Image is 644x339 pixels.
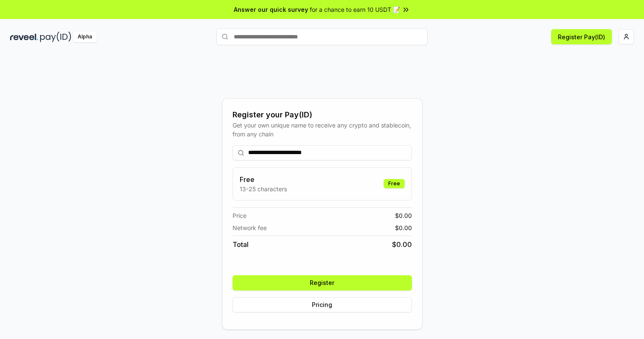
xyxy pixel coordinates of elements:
[233,297,412,312] button: Pricing
[384,179,405,188] div: Free
[10,32,38,42] img: reveel_dark
[240,184,287,193] p: 13-25 characters
[233,211,246,220] span: Price
[233,275,412,290] button: Register
[551,29,612,44] button: Register Pay(ID)
[233,239,249,250] span: Total
[73,32,97,42] div: Alpha
[310,5,400,14] span: for a chance to earn 10 USDT 📝
[40,32,71,42] img: pay_id
[233,109,412,121] div: Register your Pay(ID)
[233,223,267,232] span: Network fee
[395,223,412,232] span: $ 0.00
[234,5,308,14] span: Answer our quick survey
[233,121,412,138] div: Get your own unique name to receive any crypto and stablecoin, from any chain
[395,211,412,220] span: $ 0.00
[240,174,287,184] h3: Free
[392,239,412,250] span: $ 0.00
